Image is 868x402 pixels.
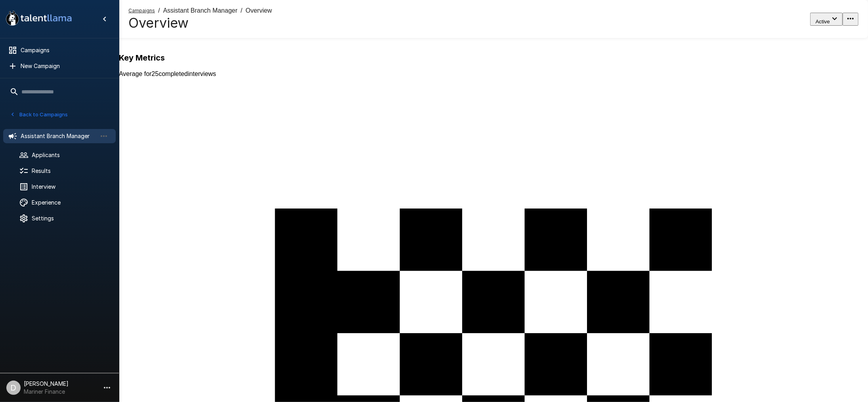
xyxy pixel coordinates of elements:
[163,7,237,14] span: Assistant Branch Manager
[246,7,272,14] span: Overview
[158,7,160,14] span: /
[128,15,272,31] h4: Overview
[241,7,242,14] span: /
[128,8,155,13] u: Campaigns
[810,13,843,26] button: Active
